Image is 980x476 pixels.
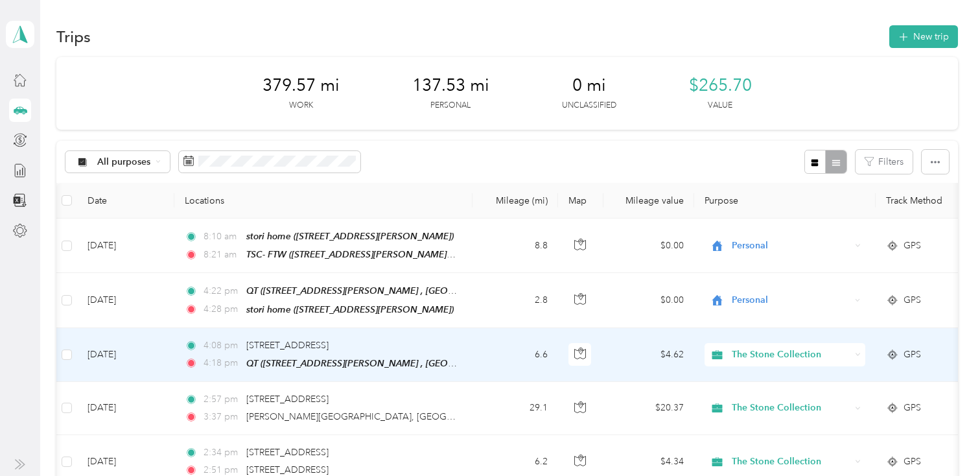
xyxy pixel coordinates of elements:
span: GPS [904,239,921,253]
span: stori home ([STREET_ADDRESS][PERSON_NAME]) [246,304,454,315]
span: 2:57 pm [204,392,240,407]
td: 6.6 [472,328,558,382]
th: Date [77,183,174,219]
span: [PERSON_NAME][GEOGRAPHIC_DATA], [GEOGRAPHIC_DATA], [GEOGRAPHIC_DATA] [246,411,609,422]
th: Mileage (mi) [472,183,558,219]
p: Value [708,100,732,112]
span: Personal [732,293,850,307]
span: GPS [904,401,921,415]
th: Track Method [876,183,966,219]
td: $20.37 [603,382,694,435]
p: Unclassified [562,100,616,112]
span: [STREET_ADDRESS] [246,447,329,458]
td: [DATE] [77,382,174,435]
span: The Stone Collection [732,455,850,469]
iframe: Everlance-gr Chat Button Frame [907,403,980,476]
th: Purpose [694,183,876,219]
span: stori home ([STREET_ADDRESS][PERSON_NAME]) [246,231,454,241]
span: The Stone Collection [732,348,850,362]
span: GPS [904,348,921,362]
span: 3:37 pm [204,410,240,424]
span: The Stone Collection [732,401,850,415]
span: GPS [904,455,921,469]
td: 2.8 [472,273,558,327]
span: QT ([STREET_ADDRESS][PERSON_NAME] , [GEOGRAPHIC_DATA], [GEOGRAPHIC_DATA]) [246,285,615,296]
span: All purposes [97,158,151,167]
span: [STREET_ADDRESS] [246,394,329,405]
td: 8.8 [472,219,558,273]
span: 2:34 pm [204,446,240,460]
span: $265.70 [689,75,752,96]
td: $0.00 [603,219,694,273]
span: 379.57 mi [262,75,340,96]
td: $0.00 [603,273,694,327]
p: Personal [430,100,471,112]
span: [STREET_ADDRESS] [246,340,329,351]
span: 137.53 mi [412,75,489,96]
button: Filters [856,150,913,174]
span: 4:18 pm [204,356,240,370]
span: 8:21 am [204,248,240,262]
span: [STREET_ADDRESS] [246,464,329,475]
span: TSC- FTW ([STREET_ADDRESS][PERSON_NAME] , [GEOGRAPHIC_DATA], [GEOGRAPHIC_DATA]) [246,249,644,260]
td: [DATE] [77,273,174,327]
span: 4:22 pm [204,284,240,298]
span: GPS [904,293,921,307]
span: 8:10 am [204,230,240,244]
th: Locations [174,183,472,219]
td: [DATE] [77,328,174,382]
span: Personal [732,239,850,253]
td: 29.1 [472,382,558,435]
th: Map [558,183,603,219]
span: 4:08 pm [204,339,240,353]
h1: Trips [56,30,91,43]
td: [DATE] [77,219,174,273]
span: 4:28 pm [204,302,240,316]
th: Mileage value [603,183,694,219]
span: QT ([STREET_ADDRESS][PERSON_NAME] , [GEOGRAPHIC_DATA], [GEOGRAPHIC_DATA]) [246,358,615,369]
p: Work [289,100,313,112]
span: 0 mi [572,75,606,96]
td: $4.62 [603,328,694,382]
button: New trip [889,25,958,48]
